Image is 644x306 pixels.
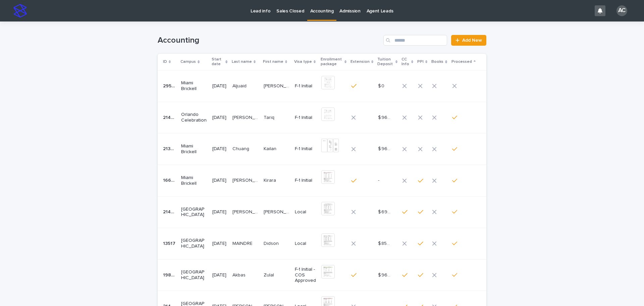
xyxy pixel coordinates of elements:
p: Books [431,58,443,65]
p: Local [295,209,316,215]
p: 21437 [163,208,177,215]
p: 19829 [163,271,177,278]
p: Didson [264,239,280,247]
p: $ 0 [378,82,386,89]
img: stacker-logo-s-only.png [13,4,27,17]
p: Kirara [264,176,277,183]
p: Silva Mendes [232,208,260,215]
p: Zulal [264,271,275,278]
p: Last name [232,58,252,65]
tr: 2140321403 Orlando Celebration[DATE][PERSON_NAME][PERSON_NAME] TariqTariq F-1 Initial$ 960.00$ 96... [158,102,486,133]
p: Enrollment package [321,56,343,68]
h1: Accounting [158,36,381,45]
p: Aljuaid [232,82,248,89]
span: Add New [462,38,482,43]
p: $ 960.00 [378,271,392,278]
p: 16614 [163,176,177,183]
p: [DATE] [212,115,227,121]
p: Sultan Ali A [264,82,291,89]
p: [GEOGRAPHIC_DATA] [181,238,207,249]
p: Visa type [294,58,312,65]
p: [DATE] [212,83,227,89]
p: $ 960.00 [378,145,392,152]
div: AC [616,5,627,16]
input: Search [383,35,447,46]
p: Local [295,241,316,247]
p: PPI [417,58,424,65]
p: 13517 [163,239,177,247]
tr: 1661416614 Miami Brickell[DATE][PERSON_NAME][PERSON_NAME] KiraraKirara F-1 Initial-- [158,165,486,196]
p: F-1 Initial [295,115,316,121]
tr: 2134521345 Miami Brickell[DATE]ChuangChuang KailanKailan F-1 Initial$ 960.00$ 960.00 [158,133,486,165]
p: CC Info [401,56,410,68]
p: [DATE] [212,272,227,278]
p: First name [263,58,283,65]
p: Akbas [232,271,247,278]
p: $ 850.00 [378,239,392,247]
p: Kailan [264,145,278,152]
p: [DATE] [212,209,227,215]
p: F-1 Initial [295,146,316,152]
p: [DATE] [212,146,227,152]
p: Miami Brickell [181,143,207,155]
tr: 2955229552 Miami Brickell[DATE]AljuaidAljuaid [PERSON_NAME][PERSON_NAME] F-1 Initial$ 0$ 0 [158,70,486,102]
p: $ 960.00 [378,114,392,121]
p: Michely Cristhina [264,208,291,215]
p: - [378,176,381,183]
p: Tuition Deposit [377,56,393,68]
p: F-1 Initial [295,83,316,89]
tr: 2143721437 [GEOGRAPHIC_DATA][DATE][PERSON_NAME][PERSON_NAME] [PERSON_NAME][PERSON_NAME] Local$ 69... [158,196,486,228]
p: Miami Brickell [181,175,207,186]
p: 21345 [163,145,177,152]
p: Processed [451,58,472,65]
p: MAINDRE [232,239,254,247]
p: [GEOGRAPHIC_DATA] [181,207,207,218]
p: ALABDULWAHAB [232,114,260,121]
p: [GEOGRAPHIC_DATA] [181,269,207,281]
p: 21403 [163,114,177,121]
p: 29552 [163,82,177,89]
p: F-1 Initial [295,178,316,183]
p: Orlando Celebration [181,112,207,123]
tr: 1351713517 [GEOGRAPHIC_DATA][DATE]MAINDREMAINDRE DidsonDidson Local$ 850.00$ 850.00 [158,228,486,259]
p: Extension [351,58,370,65]
p: Chuang [232,145,251,152]
p: [DATE] [212,241,227,247]
tr: 1982919829 [GEOGRAPHIC_DATA][DATE]AkbasAkbas ZulalZulal F-1 Initial - COS Approved$ 960.00$ 960.00 [158,259,486,291]
p: [PERSON_NAME] [232,176,260,183]
p: Campus [180,58,196,65]
p: ID [163,58,167,65]
a: Add New [451,35,486,46]
p: [DATE] [212,178,227,183]
p: Start date [212,56,224,68]
p: $ 690.00 [378,208,392,215]
p: Tariq [264,114,276,121]
p: F-1 Initial - COS Approved [295,267,316,283]
p: Miami Brickell [181,80,207,92]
